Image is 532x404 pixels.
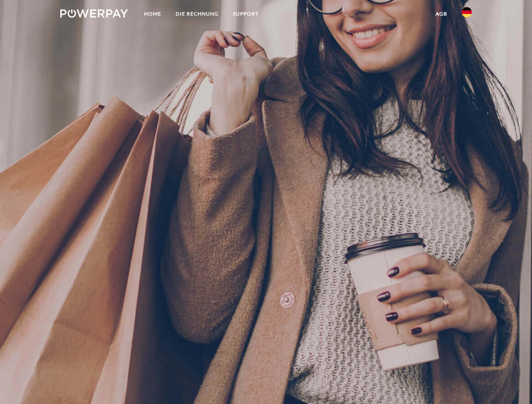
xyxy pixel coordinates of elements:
[137,6,168,21] a: Home
[168,6,226,21] a: DIE RECHNUNG
[428,6,454,21] a: agb
[226,6,266,21] a: SUPPORT
[462,7,472,17] img: de
[60,9,128,18] img: logo-powerpay-white.svg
